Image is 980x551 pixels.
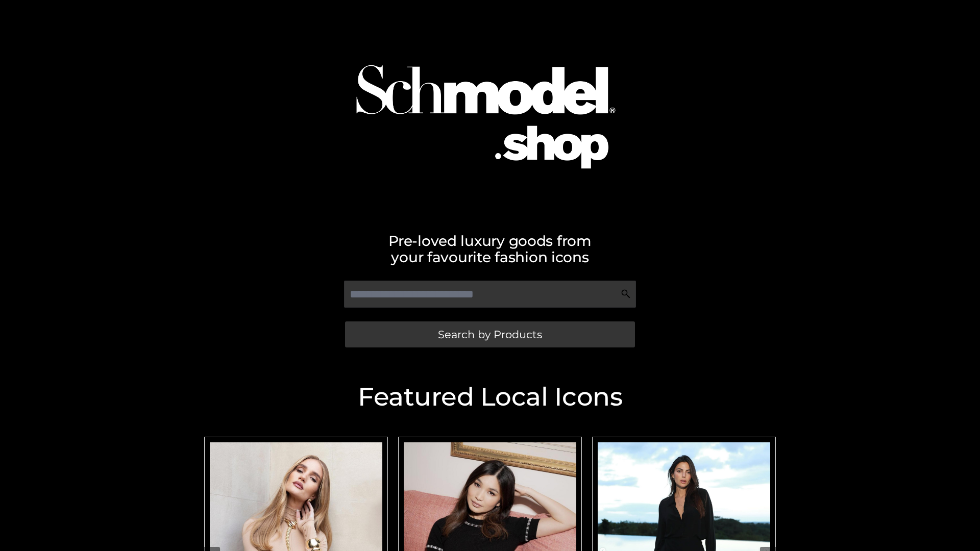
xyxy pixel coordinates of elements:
h2: Featured Local Icons​ [199,384,781,410]
img: Search Icon [621,289,631,299]
h2: Pre-loved luxury goods from your favourite fashion icons [199,233,781,265]
a: Search by Products [345,321,635,347]
span: Search by Products [438,329,542,340]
